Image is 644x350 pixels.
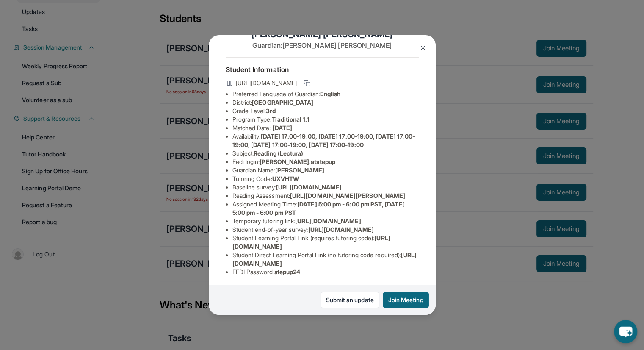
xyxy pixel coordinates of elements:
h4: Student Information [226,64,419,75]
img: Close Icon [420,44,426,51]
span: [PERSON_NAME] [275,167,325,174]
span: [DATE] 5:00 pm - 6:00 pm PST, [DATE] 5:00 pm - 6:00 pm PST [232,200,405,216]
span: English [320,90,341,97]
a: Submit an update [321,292,379,308]
p: Guardian: [PERSON_NAME] [PERSON_NAME] [226,40,419,50]
span: UXVHTW [272,175,299,182]
li: EEDI Password : [232,268,419,276]
button: Join Meeting [383,292,429,308]
li: Student Direct Learning Portal Link (no tutoring code required) : [232,251,419,268]
li: Assigned Meeting Time : [232,200,419,217]
li: Student Learning Portal Link (requires tutoring code) : [232,234,419,251]
li: Grade Level: [232,107,419,115]
span: [URL][DOMAIN_NAME] [276,183,342,191]
button: Copy link [302,78,312,88]
span: [PERSON_NAME].atstepup [260,158,335,165]
span: [GEOGRAPHIC_DATA] [252,99,313,106]
li: Student end-of-year survey : [232,225,419,234]
span: 3rd [266,107,275,114]
span: Reading (Lectura) [254,150,303,157]
span: [URL][DOMAIN_NAME] [236,79,297,87]
li: Eedi login : [232,158,419,166]
li: Reading Assessment : [232,192,419,200]
li: Baseline survey : [232,183,419,192]
li: Preferred Language of Guardian: [232,90,419,98]
span: [DATE] [273,124,292,131]
li: Subject : [232,149,419,158]
button: chat-button [614,320,637,343]
span: [URL][DOMAIN_NAME][PERSON_NAME] [290,192,405,199]
span: [DATE] 17:00-19:00, [DATE] 17:00-19:00, [DATE] 17:00-19:00, [DATE] 17:00-19:00, [DATE] 17:00-19:00 [232,133,415,148]
span: stepup24 [274,268,301,275]
li: Program Type: [232,115,419,124]
li: Guardian Name : [232,166,419,175]
li: Temporary tutoring link : [232,217,419,225]
li: Availability: [232,132,419,149]
li: Tutoring Code : [232,175,419,183]
li: District: [232,98,419,107]
span: [URL][DOMAIN_NAME] [308,226,373,233]
li: Matched Date: [232,124,419,132]
span: Traditional 1:1 [271,116,310,123]
span: [URL][DOMAIN_NAME] [295,217,361,225]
